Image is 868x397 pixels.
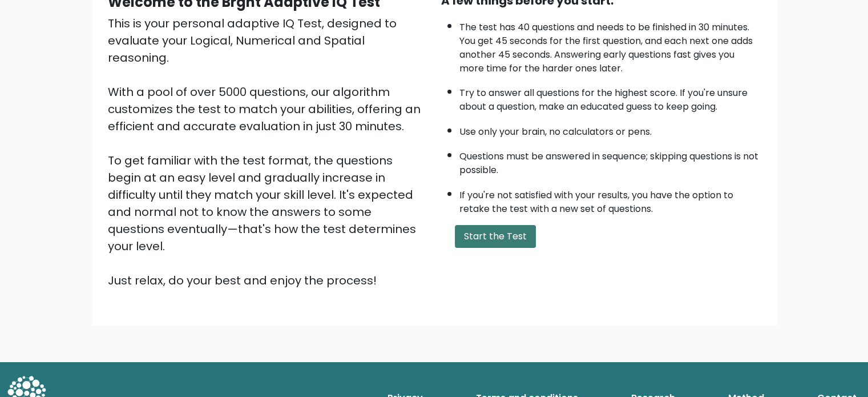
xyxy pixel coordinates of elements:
li: Use only your brain, no calculators or pens. [459,119,761,139]
div: This is your personal adaptive IQ Test, designed to evaluate your Logical, Numerical and Spatial ... [108,15,427,289]
button: Start the Test [455,225,536,248]
li: The test has 40 questions and needs to be finished in 30 minutes. You get 45 seconds for the firs... [459,15,761,75]
li: Questions must be answered in sequence; skipping questions is not possible. [459,144,761,177]
li: Try to answer all questions for the highest score. If you're unsure about a question, make an edu... [459,81,761,114]
li: If you're not satisfied with your results, you have the option to retake the test with a new set ... [459,183,761,216]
